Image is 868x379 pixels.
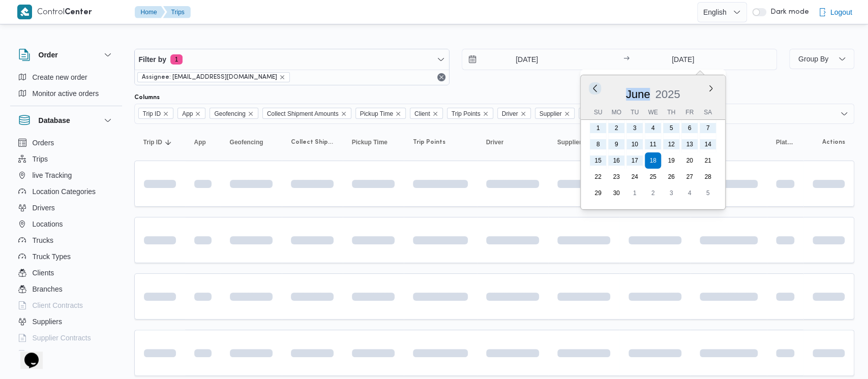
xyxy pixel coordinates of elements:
[700,185,716,201] div: day-5
[772,134,798,150] button: Platform
[645,152,661,169] div: day-18
[226,134,277,150] button: Geofencing
[33,137,54,149] span: Orders
[352,138,387,146] span: Pickup Time
[410,108,443,119] span: Client
[138,108,174,119] span: Trip ID
[700,120,716,136] div: day-7
[789,49,854,69] button: Group By
[10,338,43,369] iframe: chat widget
[33,315,62,328] span: Suppliers
[279,74,285,80] button: remove selected entity
[645,169,661,185] div: day-25
[139,53,166,66] span: Filter by
[655,88,680,101] span: 2025
[645,185,661,201] div: day-2
[10,69,122,106] div: Order
[590,120,606,136] div: day-1
[262,108,351,119] span: Collect Shipment Amounts
[10,135,122,355] div: Database
[14,135,118,151] button: Orders
[626,105,643,119] div: Tu
[137,72,290,82] span: Assignee: supplypartner@illa.com.eg
[395,111,401,117] button: Remove Pickup Time from selection in this group
[840,110,848,118] button: Open list of options
[248,111,254,117] button: Remove Geofencing from selection in this group
[654,87,680,101] div: Button. Open the year selector. 2025 is currently selected.
[663,136,679,152] div: day-12
[39,114,70,127] h3: Database
[520,111,526,117] button: Remove Driver from selection in this group
[182,108,193,119] span: App
[291,138,334,146] span: Collect Shipment Amounts
[33,153,48,165] span: Trips
[589,120,717,201] div: month-2025-06
[553,134,614,150] button: Supplier
[579,108,611,119] span: Truck
[663,152,679,169] div: day-19
[143,108,161,119] span: Trip ID
[267,108,339,119] span: Collect Shipment Amounts
[681,152,698,169] div: day-20
[608,152,624,169] div: day-16
[681,169,698,185] div: day-27
[18,49,114,61] button: Order
[590,185,606,201] div: day-29
[540,108,562,119] span: Supplier
[33,234,53,246] span: Trucks
[14,232,118,248] button: Trucks
[462,49,578,70] input: Press the down key to open a popover containing a calendar.
[177,108,205,119] span: App
[608,169,624,185] div: day-23
[626,169,643,185] div: day-24
[14,216,118,232] button: Locations
[776,138,794,146] span: Platform
[14,167,118,183] button: live Tracking
[14,85,118,102] button: Monitor active orders
[170,54,183,65] span: 1 active filters
[341,111,347,117] button: Remove Collect Shipment Amounts from selection in this group
[230,138,263,146] span: Geofencing
[822,138,845,146] span: Actions
[14,313,118,330] button: Suppliers
[645,136,661,152] div: day-11
[164,138,172,146] svg: Sorted in descending order
[590,83,600,93] button: Previous Month
[486,138,504,146] span: Driver
[663,169,679,185] div: day-26
[681,120,698,136] div: day-6
[700,136,716,152] div: day-14
[590,152,606,169] div: day-15
[663,185,679,201] div: day-3
[432,111,438,117] button: Remove Client from selection in this group
[626,185,643,201] div: day-1
[33,218,63,230] span: Locations
[535,108,575,119] span: Supplier
[590,105,606,119] div: Su
[626,120,643,136] div: day-3
[663,120,679,136] div: day-5
[33,185,96,198] span: Location Categories
[65,9,92,16] b: Center
[663,105,679,119] div: Th
[135,49,449,70] button: Filter by1 active filters
[452,108,481,119] span: Trip Points
[447,108,493,119] span: Trip Points
[14,330,118,346] button: Supplier Contracts
[360,108,393,119] span: Pickup Time
[163,6,191,18] button: Trips
[413,138,445,146] span: Trip Points
[33,71,87,83] span: Create new order
[14,281,118,297] button: Branches
[608,185,624,201] div: day-30
[700,169,716,185] div: day-28
[608,105,624,119] div: Mo
[482,134,543,150] button: Driver
[590,136,606,152] div: day-8
[645,120,661,136] div: day-4
[766,8,809,16] span: Dark mode
[14,297,118,313] button: Client Contracts
[17,5,32,19] img: X8yXhbKr1z7QwAAAABJRU5ErkJggg==
[33,283,63,295] span: Branches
